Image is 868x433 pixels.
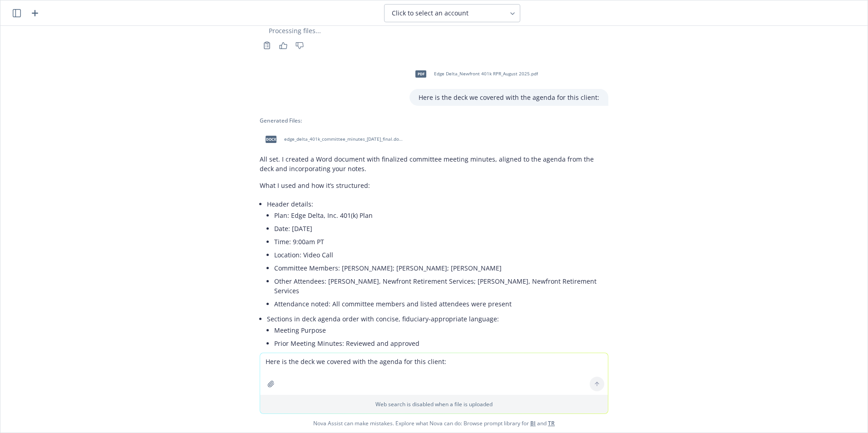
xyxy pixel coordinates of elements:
[274,248,608,261] li: Location: Video Call
[260,128,405,151] div: docxedge_delta_401k_committee_minutes_[DATE]_final.docx
[266,400,602,408] p: Web search is disabled when a file is uploaded
[415,70,426,77] span: pdf
[274,337,608,350] li: Prior Meeting Minutes: Reviewed and approved
[284,136,403,142] span: edge_delta_401k_committee_minutes_[DATE]_final.docx
[548,419,555,427] a: TR
[392,9,469,18] span: Click to select an account
[384,4,520,22] button: Click to select an account
[274,235,608,248] li: Time: 9:00am PT
[267,199,608,209] p: Header details:
[274,209,608,222] li: Plan: Edge Delta, Inc. 401(k) Plan
[409,63,540,85] div: pdfEdge Delta_Newfront 401k RPR_August 2025.pdf
[274,297,608,310] li: Attendance noted: All committee members and listed attendees were present
[260,26,608,35] div: Processing files...
[274,350,608,363] li: Plan Dashboard: Reviewed
[292,39,307,52] button: Thumbs down
[4,414,864,433] span: Nova Assist can make mistakes. Explore what Nova can do: Browse prompt library for and
[266,136,276,143] span: docx
[419,93,599,102] p: Here is the deck we covered with the agenda for this client:
[434,71,538,77] span: Edge Delta_Newfront 401k RPR_August 2025.pdf
[274,275,608,297] li: Other Attendees: [PERSON_NAME], Newfront Retirement Services; [PERSON_NAME], Newfront Retirement ...
[260,154,608,173] p: All set. I created a Word document with finalized committee meeting minutes, aligned to the agend...
[263,41,271,49] svg: Copy to clipboard
[530,419,536,427] a: BI
[260,117,608,124] div: Generated Files:
[274,324,608,337] li: Meeting Purpose
[260,181,608,190] p: What I used and how it’s structured:
[267,314,608,324] p: Sections in deck agenda order with concise, fiduciary-appropriate language:
[274,222,608,235] li: Date: [DATE]
[274,261,608,275] li: Committee Members: [PERSON_NAME]; [PERSON_NAME]; [PERSON_NAME]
